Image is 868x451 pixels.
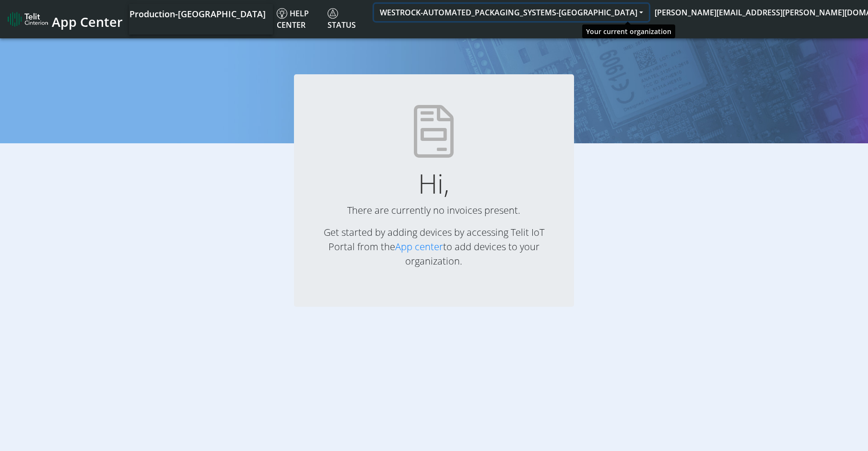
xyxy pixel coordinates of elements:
span: Help center [277,8,309,30]
span: Production-[GEOGRAPHIC_DATA] [129,8,266,20]
a: App Center [8,9,121,30]
img: knowledge.svg [277,8,287,19]
img: logo-telit-cinterion-gw-new.png [8,12,48,27]
a: App center [395,240,443,253]
a: Help center [273,4,324,35]
div: Your current organization [582,24,675,38]
a: Your current platform instance [129,4,265,23]
p: Get started by adding devices by accessing Telit IoT Portal from the to add devices to your organ... [309,225,558,268]
h1: Hi, [309,167,558,199]
p: There are currently no invoices present. [309,203,558,218]
span: Status [328,8,356,30]
span: App Center [52,13,123,31]
button: WESTROCK-AUTOMATED_PACKAGING_SYSTEMS-[GEOGRAPHIC_DATA] [374,4,649,21]
a: Status [324,4,374,35]
img: status.svg [328,8,338,19]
